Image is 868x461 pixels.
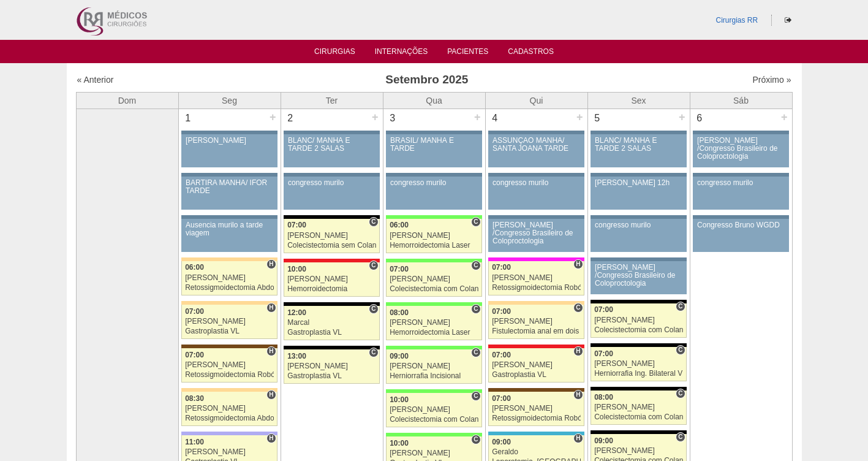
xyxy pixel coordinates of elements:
a: congresso murilo [284,177,379,210]
div: [PERSON_NAME] /Congresso Brasileiro de Coloproctologia [595,264,682,288]
a: H 07:00 [PERSON_NAME] Retossigmoidectomia Robótica [488,392,584,426]
div: [PERSON_NAME] [287,275,376,283]
div: [PERSON_NAME] [390,319,478,327]
span: 11:00 [185,438,204,446]
span: 08:00 [594,393,613,402]
span: 06:00 [185,263,204,272]
div: Key: Aviso [591,215,686,219]
div: Colecistectomia com Colangiografia VL [390,285,478,293]
div: Key: Assunção [284,259,379,262]
a: congresso murilo [386,177,481,210]
h3: Setembro 2025 [248,71,605,89]
span: Consultório [369,217,378,227]
div: [PERSON_NAME] [594,447,683,455]
div: Retossigmoidectomia Abdominal VL [185,414,274,422]
div: Key: Assunção [488,345,584,348]
div: [PERSON_NAME] [390,362,478,370]
span: 10:00 [287,265,306,273]
th: Dom [76,92,178,109]
th: Sáb [690,92,792,109]
a: C 13:00 [PERSON_NAME] Gastroplastia VL [284,349,379,384]
div: [PERSON_NAME] [185,361,274,369]
a: H 06:00 [PERSON_NAME] Retossigmoidectomia Abdominal VL [181,261,277,295]
span: 08:00 [390,308,409,317]
div: Gastroplastia VL [287,329,376,337]
span: 07:00 [390,265,409,273]
th: Sex [587,92,690,109]
div: 5 [588,109,607,128]
div: Key: Brasil [386,346,481,349]
div: BRASIL/ MANHÃ E TARDE [390,137,478,153]
div: Key: Aviso [284,173,379,177]
a: [PERSON_NAME] /Congresso Brasileiro de Coloproctologia [488,219,584,252]
div: [PERSON_NAME] [594,360,683,368]
div: [PERSON_NAME] 12h [595,179,682,187]
span: 07:00 [492,307,511,316]
div: Key: Blanc [284,215,379,219]
div: Key: Aviso [386,173,481,177]
div: Key: Aviso [591,173,686,177]
div: Key: Neomater [488,432,584,435]
span: Hospital [266,346,276,356]
a: ASSUNÇÃO MANHÃ/ SANTA JOANA TARDE [488,134,584,167]
span: Hospital [266,259,276,269]
div: Retossigmoidectomia Robótica [492,414,581,422]
div: + [472,109,483,125]
a: Cirurgias RR [715,16,758,25]
div: congresso murilo [492,179,580,187]
div: [PERSON_NAME] [594,316,683,324]
div: congresso murilo [697,179,785,187]
div: congresso murilo [595,221,682,229]
div: Fistulectomia anal em dois tempos [492,327,581,335]
span: Hospital [573,433,583,443]
a: C 07:00 [PERSON_NAME] Colecistectomia com Colangiografia VL [591,303,686,338]
div: [PERSON_NAME] [390,449,478,457]
th: Qui [485,92,587,109]
a: BLANC/ MANHÃ E TARDE 2 SALAS [284,134,379,167]
a: BLANC/ MANHÃ E TARDE 2 SALAS [591,134,686,167]
a: C 07:00 [PERSON_NAME] Fistulectomia anal em dois tempos [488,305,584,339]
span: Hospital [573,346,583,356]
div: [PERSON_NAME] [492,318,581,326]
span: 07:00 [492,351,511,359]
span: Consultório [369,348,378,357]
div: Key: Christóvão da Gama [181,432,277,435]
div: [PERSON_NAME] [594,403,683,411]
div: [PERSON_NAME] [492,405,581,413]
span: Consultório [676,302,685,311]
a: [PERSON_NAME] /Congresso Brasileiro de Coloproctologia [591,261,686,294]
div: Colecistectomia sem Colangiografia VL [287,242,376,250]
span: Hospital [573,259,583,269]
div: Herniorrafia Ing. Bilateral VL [594,370,683,378]
th: Seg [178,92,281,109]
div: 6 [690,109,709,128]
div: Herniorrafia Incisional [390,372,478,380]
a: C 09:00 [PERSON_NAME] Herniorrafia Incisional [386,349,481,384]
div: Key: Brasil [386,433,481,436]
a: BRASIL/ MANHÃ E TARDE [386,134,481,167]
div: Hemorroidectomia Laser [390,242,478,250]
a: Pacientes [447,47,488,59]
span: Consultório [471,435,480,444]
div: [PERSON_NAME] /Congresso Brasileiro de Coloproctologia [697,137,785,161]
a: congresso murilo [693,177,788,210]
a: « Anterior [77,75,114,85]
a: BARTIRA MANHÃ/ IFOR TARDE [181,177,277,210]
span: Consultório [471,217,480,227]
a: [PERSON_NAME] /Congresso Brasileiro de Coloproctologia [693,134,788,167]
a: C 12:00 Marcal Gastroplastia VL [284,306,379,340]
span: 10:00 [390,439,409,448]
a: C 10:00 [PERSON_NAME] Colecistectomia com Colangiografia VL [386,393,481,427]
span: 10:00 [390,395,409,404]
div: 4 [486,109,505,128]
div: Key: Bartira [488,301,584,305]
span: Consultório [471,304,480,314]
a: Congresso Bruno WGDD [693,219,788,252]
span: Consultório [471,261,480,270]
div: BLANC/ MANHÃ E TARDE 2 SALAS [595,137,682,153]
div: Key: Blanc [284,302,379,306]
span: Consultório [573,303,583,313]
a: congresso murilo [488,177,584,210]
div: Key: Brasil [386,259,481,262]
span: 08:30 [185,394,204,403]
